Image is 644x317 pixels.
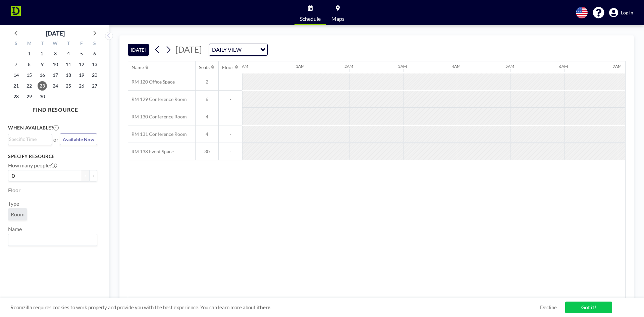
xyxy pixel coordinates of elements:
[90,60,99,69] span: Saturday, September 13, 2025
[260,304,271,310] a: here.
[11,60,21,69] span: Sunday, September 7, 2025
[219,149,242,155] span: -
[196,149,218,155] span: 30
[219,131,242,137] span: -
[196,131,218,137] span: 4
[24,60,34,69] span: Monday, September 8, 2025
[36,40,49,48] div: T
[196,114,218,120] span: 4
[128,114,187,120] span: RM 130 Conference Room
[46,29,65,38] div: [DATE]
[38,49,47,58] span: Tuesday, September 2, 2025
[8,187,20,194] label: Floor
[24,70,34,80] span: Monday, September 15, 2025
[51,70,60,80] span: Wednesday, September 17, 2025
[64,70,73,80] span: Thursday, September 18, 2025
[222,64,233,70] div: Floor
[75,40,88,48] div: F
[128,79,175,85] span: RM 120 Office Space
[452,64,461,69] div: 4AM
[90,70,99,80] span: Saturday, September 20, 2025
[128,131,187,137] span: RM 131 Conference Room
[77,49,86,58] span: Friday, September 5, 2025
[64,60,73,69] span: Thursday, September 11, 2025
[24,49,34,58] span: Monday, September 1, 2025
[196,96,218,102] span: 6
[49,40,62,48] div: W
[10,40,23,48] div: S
[62,40,75,48] div: T
[81,170,89,181] button: -
[88,40,101,48] div: S
[237,64,248,69] div: 12AM
[128,149,174,155] span: RM 138 Event Space
[196,79,218,85] span: 2
[128,96,187,102] span: RM 129 Conference Room
[219,96,242,102] span: -
[11,211,24,218] span: Room
[90,49,99,58] span: Saturday, September 6, 2025
[219,114,242,120] span: -
[77,60,86,69] span: Friday, September 12, 2025
[51,49,60,58] span: Wednesday, September 3, 2025
[219,79,242,85] span: -
[128,44,149,56] button: [DATE]
[11,6,21,19] img: organization-logo
[23,40,36,48] div: M
[344,64,353,69] div: 2AM
[90,81,99,91] span: Saturday, September 27, 2025
[38,81,47,91] span: Tuesday, September 23, 2025
[10,304,540,311] span: Roomzilla requires cookies to work properly and provide you with the best experience. You can lea...
[11,92,21,101] span: Sunday, September 28, 2025
[209,44,267,55] div: Search for option
[53,136,58,143] span: or
[505,64,514,69] div: 5AM
[11,70,21,80] span: Sunday, September 14, 2025
[300,16,321,21] span: Schedule
[331,16,344,21] span: Maps
[131,64,144,70] div: Name
[89,170,97,181] button: +
[199,64,210,70] div: Seats
[11,81,21,91] span: Sunday, September 21, 2025
[77,70,86,80] span: Friday, September 19, 2025
[559,64,568,69] div: 6AM
[175,44,202,54] span: [DATE]
[9,235,93,244] input: Search for option
[24,92,34,101] span: Monday, September 29, 2025
[8,153,97,159] h3: Specify resource
[60,134,97,145] button: Available Now
[398,64,407,69] div: 3AM
[38,92,47,101] span: Tuesday, September 30, 2025
[211,45,243,54] span: DAILY VIEW
[24,81,34,91] span: Monday, September 22, 2025
[8,226,22,232] label: Name
[51,81,60,91] span: Wednesday, September 24, 2025
[244,45,256,54] input: Search for option
[64,81,73,91] span: Thursday, September 25, 2025
[565,302,612,313] a: Got it!
[8,104,103,113] h4: FIND RESOURCE
[64,49,73,58] span: Thursday, September 4, 2025
[8,162,57,169] label: How many people?
[9,136,48,143] input: Search for option
[609,8,633,17] a: Log in
[296,64,305,69] div: 1AM
[621,10,633,16] span: Log in
[77,81,86,91] span: Friday, September 26, 2025
[63,137,94,142] span: Available Now
[8,234,97,246] div: Search for option
[8,200,19,207] label: Type
[51,60,60,69] span: Wednesday, September 10, 2025
[38,60,47,69] span: Tuesday, September 9, 2025
[613,64,622,69] div: 7AM
[8,134,52,144] div: Search for option
[540,304,557,311] a: Decline
[38,70,47,80] span: Tuesday, September 16, 2025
